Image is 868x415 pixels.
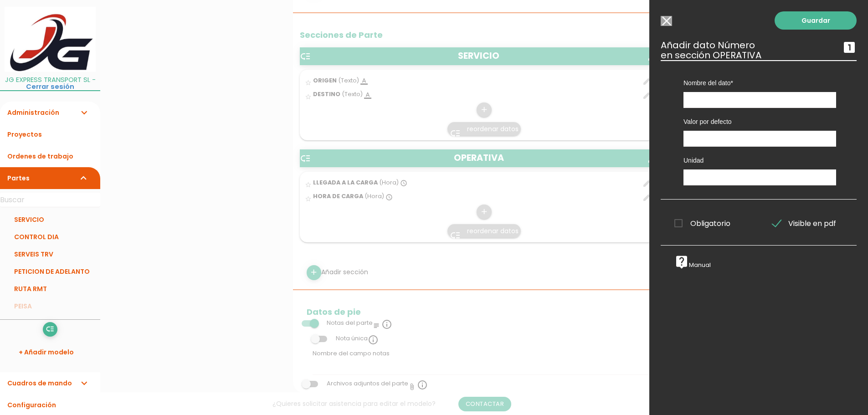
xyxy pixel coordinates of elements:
[674,218,730,229] span: Obligatorio
[674,261,711,269] a: live_helpManual
[772,218,836,229] span: Visible en pdf
[683,117,836,126] label: Valor por defecto
[683,78,836,87] label: Nombre del dato
[842,40,857,55] i: looks_one
[683,156,836,165] label: Unidad
[661,40,857,60] h3: Añadir dato Número en sección OPERATIVA
[775,11,857,30] a: Guardar
[674,255,689,269] i: live_help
